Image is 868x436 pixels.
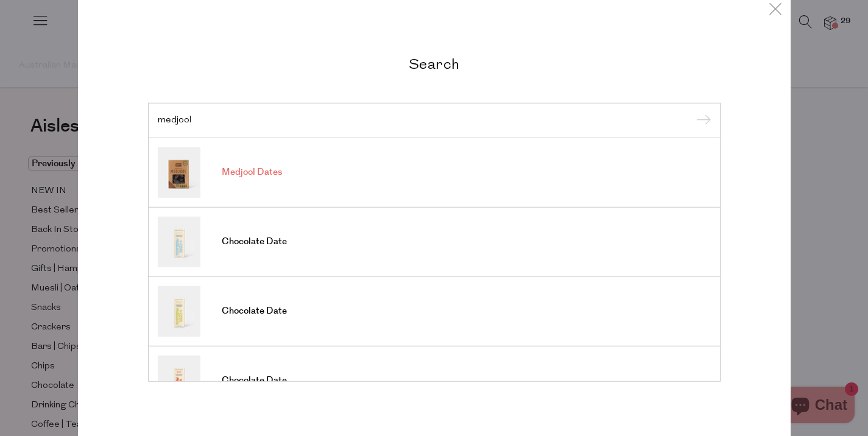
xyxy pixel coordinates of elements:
a: Chocolate Date [158,216,711,267]
span: Chocolate Date [222,374,287,387]
img: Chocolate Date [158,355,200,406]
span: Chocolate Date [222,305,287,317]
img: Medjool Dates [158,147,200,197]
a: Chocolate Date [158,355,711,406]
a: Chocolate Date [158,286,711,336]
img: Chocolate Date [158,286,200,336]
span: Chocolate Date [222,236,287,248]
span: Medjool Dates [222,166,282,178]
img: Chocolate Date [158,216,200,267]
input: Search [158,116,711,125]
h2: Search [148,55,721,72]
a: Medjool Dates [158,147,711,197]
